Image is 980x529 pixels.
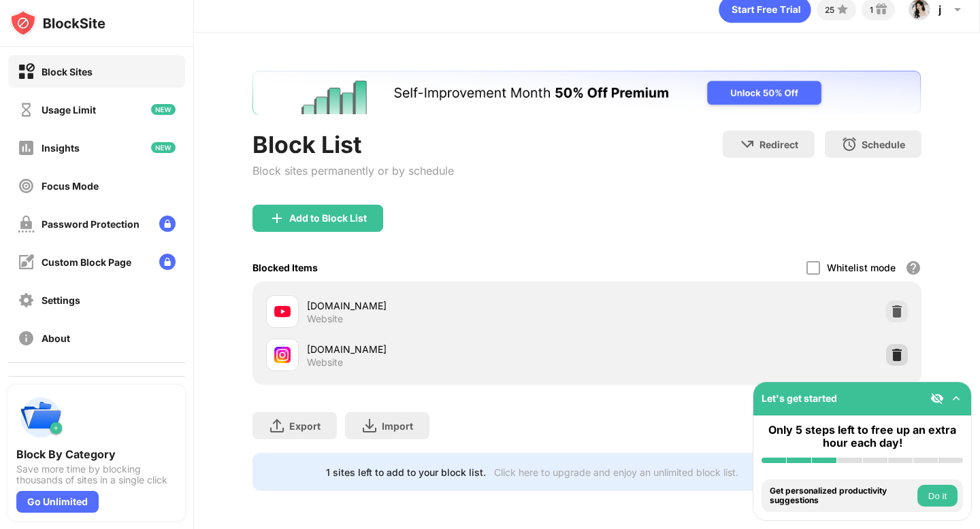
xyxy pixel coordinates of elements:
[834,1,851,18] img: points-small.svg
[274,303,291,320] img: favicons
[825,5,834,15] div: 25
[18,292,35,309] img: settings-off.svg
[326,466,486,478] div: 1 sites left to add to your block list.
[42,142,80,154] div: Insights
[18,330,35,347] img: about-off.svg
[762,424,963,449] div: Only 5 steps left to free up an extra hour each day!
[252,262,318,273] div: Blocked Items
[873,1,889,18] img: reward-small.svg
[42,294,80,306] div: Settings
[949,392,963,405] img: omni-setup-toggle.svg
[870,5,873,15] div: 1
[18,216,35,233] img: password-protection-off.svg
[307,298,587,313] div: [DOMAIN_NAME]
[16,491,99,513] div: Go Unlimited
[827,262,896,273] div: Whitelist mode
[159,254,176,270] img: lock-menu.svg
[762,392,837,404] div: Let's get started
[494,466,738,478] div: Click here to upgrade and enjoy an unlimited block list.
[151,142,176,153] img: new-icon.svg
[917,485,958,507] button: Do it
[252,164,454,177] div: Block sites permanently or by schedule
[382,420,413,432] div: Import
[274,347,291,363] img: favicons
[16,464,177,485] div: Save more time by blocking thousands of sites in a single click
[18,254,35,271] img: customize-block-page-off.svg
[18,63,35,80] img: block-on.svg
[42,332,70,344] div: About
[10,10,105,37] img: logo-blocksite.svg
[252,71,921,114] iframe: Banner
[289,213,367,224] div: Add to Block List
[18,177,35,194] img: focus-off.svg
[307,313,343,325] div: Website
[289,420,321,432] div: Export
[16,393,65,442] img: push-categories.svg
[42,180,99,192] div: Focus Mode
[159,216,176,232] img: lock-menu.svg
[18,139,35,156] img: insights-off.svg
[16,447,177,461] div: Block By Category
[18,101,35,118] img: time-usage-off.svg
[42,104,96,116] div: Usage Limit
[938,3,941,16] div: j
[770,486,914,506] div: Get personalized productivity suggestions
[307,342,587,356] div: [DOMAIN_NAME]
[759,139,798,150] div: Redirect
[42,256,131,268] div: Custom Block Page
[252,131,454,158] div: Block List
[42,218,140,230] div: Password Protection
[930,392,944,405] img: eye-not-visible.svg
[862,139,905,150] div: Schedule
[307,356,343,369] div: Website
[151,104,176,115] img: new-icon.svg
[42,66,93,78] div: Block Sites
